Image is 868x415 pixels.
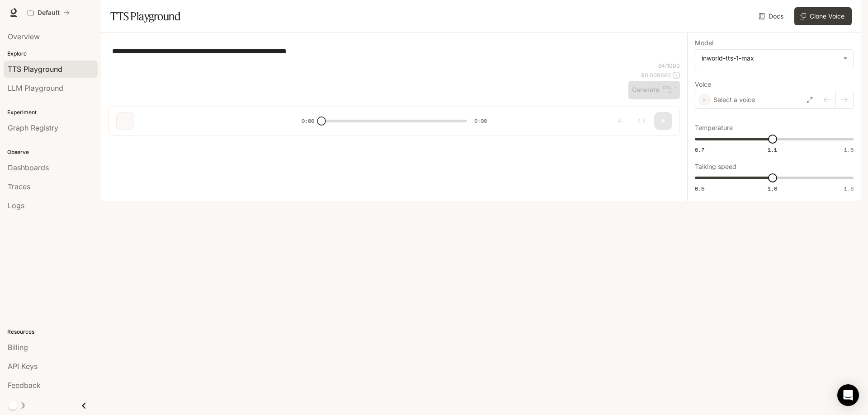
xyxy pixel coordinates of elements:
h1: TTS Playground [110,7,180,25]
p: Select a voice [713,95,755,104]
button: Clone Voice [794,7,852,25]
button: All workspaces [24,4,74,22]
p: 64 / 1000 [658,62,680,70]
p: $ 0.000640 [641,71,671,79]
span: 0.5 [695,185,704,192]
span: 1.5 [844,185,854,192]
span: 1.1 [768,146,777,154]
span: 1.0 [768,185,777,192]
p: Temperature [695,125,733,131]
p: Default [38,9,60,17]
div: Open Intercom Messenger [837,384,859,406]
a: Docs [757,7,787,25]
span: 0.7 [695,146,704,154]
div: inworld-tts-1-max [695,50,853,67]
div: inworld-tts-1-max [702,54,839,63]
p: Talking speed [695,163,736,170]
p: Model [695,40,713,46]
span: 1.5 [844,146,854,154]
p: Voice [695,81,711,88]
